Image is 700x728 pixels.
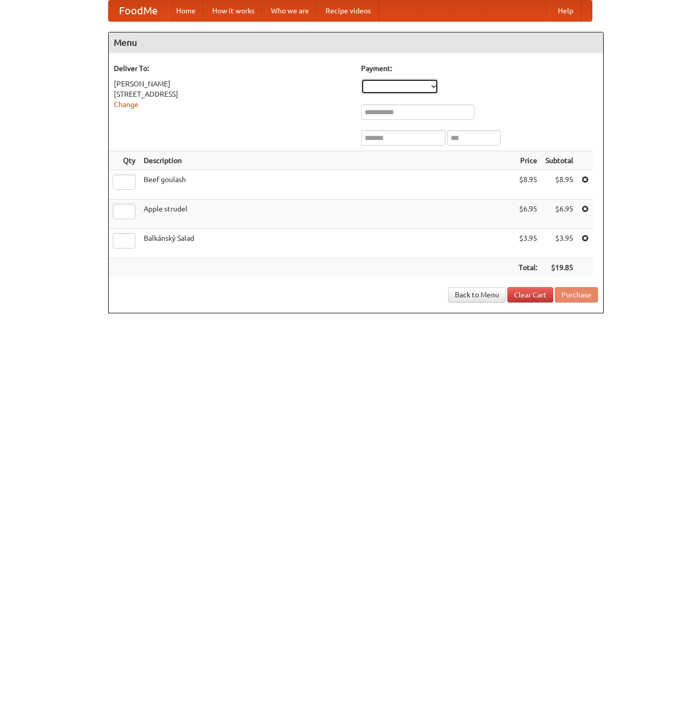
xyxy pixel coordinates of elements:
td: Apple strudel [140,200,515,229]
h4: Menu [109,32,603,53]
th: Subtotal [541,151,577,170]
th: Qty [109,151,140,170]
a: FoodMe [109,1,168,21]
th: $19.85 [541,258,577,277]
th: Total: [515,258,541,277]
a: Clear Cart [507,287,553,303]
div: [STREET_ADDRESS] [114,89,351,99]
h5: Payment: [361,63,598,74]
td: $3.95 [541,229,577,258]
td: Balkánský Salad [140,229,515,258]
a: Home [168,1,204,21]
td: $8.95 [541,170,577,200]
td: $6.95 [515,200,541,229]
a: Change [114,100,139,109]
td: $8.95 [515,170,541,200]
td: $6.95 [541,200,577,229]
td: $3.95 [515,229,541,258]
th: Price [515,151,541,170]
a: Who we are [263,1,317,21]
div: [PERSON_NAME] [114,79,351,89]
a: Recipe videos [317,1,379,21]
th: Description [140,151,515,170]
button: Purchase [555,287,598,303]
a: Help [550,1,582,21]
h5: Deliver To: [114,63,351,74]
a: How it works [204,1,263,21]
td: Beef goulash [140,170,515,200]
a: Back to Menu [448,287,506,303]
